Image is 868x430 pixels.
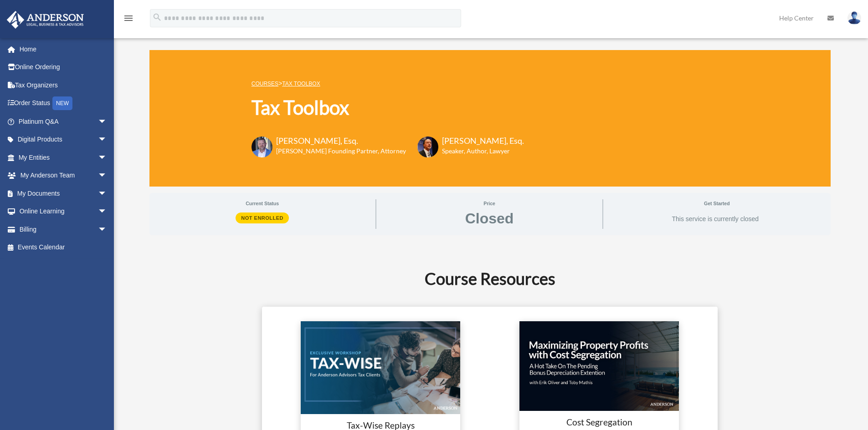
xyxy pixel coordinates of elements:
[252,94,524,121] h1: Tax Toolbox
[156,199,369,207] span: Current Status
[301,321,460,414] img: taxwise-replay.png
[465,211,514,226] span: Closed
[6,94,121,113] a: Order StatusNEW
[847,11,861,25] img: User Pic
[519,321,679,411] img: cost-seg-update.jpg
[155,267,825,290] h2: Course Resources
[98,220,116,239] span: arrow_drop_down
[442,135,524,147] h3: [PERSON_NAME], Esq.
[525,416,673,429] h3: Cost Segregation
[123,13,134,24] i: menu
[98,184,116,203] span: arrow_drop_down
[417,137,438,157] img: Scott-Estill-Headshot.png
[6,40,121,58] a: Home
[6,220,121,238] a: Billingarrow_drop_down
[276,147,406,156] h6: [PERSON_NAME] Founding Partner, Attorney
[123,16,134,24] a: menu
[98,202,116,221] span: arrow_drop_down
[236,212,289,223] span: Not Enrolled
[98,148,116,167] span: arrow_drop_down
[152,12,162,22] i: search
[52,96,72,110] div: NEW
[6,112,121,131] a: Platinum Q&Aarrow_drop_down
[282,81,320,87] a: Tax Toolbox
[6,76,121,94] a: Tax Organizers
[6,238,121,257] a: Events Calendar
[6,58,121,76] a: Online Ordering
[252,137,272,157] img: Toby-circle-head.png
[383,199,596,207] span: Price
[6,148,121,167] a: My Entitiesarrow_drop_down
[98,131,116,149] span: arrow_drop_down
[276,135,406,147] h3: [PERSON_NAME], Esq.
[98,167,116,185] span: arrow_drop_down
[6,167,121,185] a: My Anderson Teamarrow_drop_down
[252,78,524,89] p: >
[610,199,824,207] span: Get Started
[98,112,116,131] span: arrow_drop_down
[252,81,278,87] a: COURSES
[6,202,121,221] a: Online Learningarrow_drop_down
[672,215,759,223] span: This service is currently closed
[442,147,513,156] h6: Speaker, Author, Lawyer
[6,131,121,149] a: Digital Productsarrow_drop_down
[4,11,87,29] img: Anderson Advisors Platinum Portal
[6,184,121,202] a: My Documentsarrow_drop_down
